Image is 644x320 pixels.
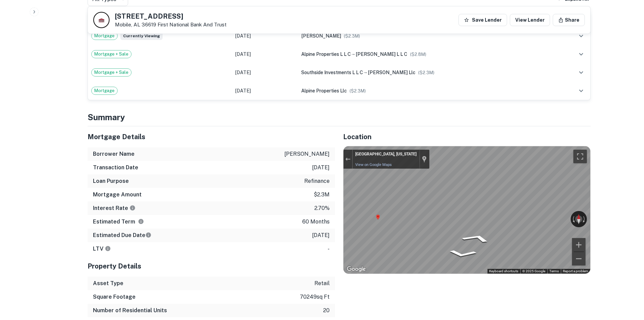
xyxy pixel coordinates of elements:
[105,246,111,252] svg: LTVs displayed on the website are for informational purposes only and may be reported incorrectly...
[93,231,151,239] h6: Estimated Due Date
[343,146,590,274] div: Map
[232,27,297,45] td: [DATE]
[301,69,553,76] div: →
[575,211,582,227] button: Reset the view
[93,245,111,253] h6: LTV
[120,32,163,40] span: Currently viewing
[88,111,591,123] h4: Summary
[232,63,297,82] td: [DATE]
[452,231,501,245] path: Go North
[138,218,144,225] svg: Term is based on a standard schedule for this type of loan.
[439,248,485,259] path: Go South
[145,232,151,238] svg: Estimate is based on a standard schedule for this type of loan.
[343,154,352,164] button: Exit the Street View
[422,155,427,163] a: Show location on map
[575,85,587,97] button: expand row
[356,51,407,57] span: [PERSON_NAME] l l c
[284,150,330,158] p: [PERSON_NAME]
[93,293,136,301] h6: Square Footage
[575,67,587,78] button: expand row
[158,22,226,27] a: First National Bank And Trust
[93,204,136,212] h6: Interest Rate
[610,266,644,298] iframe: Chat Widget
[300,293,330,301] p: 70249 sq ft
[323,306,330,315] p: 20
[93,150,135,158] h6: Borrower Name
[582,211,587,227] button: Rotate clockwise
[92,33,117,39] span: Mortgage
[312,231,330,239] p: [DATE]
[368,70,415,75] span: [PERSON_NAME] llc
[92,87,117,94] span: Mortgage
[575,48,587,60] button: expand row
[573,150,587,163] button: Toggle fullscreen view
[312,164,330,172] p: [DATE]
[115,13,226,20] h5: [STREET_ADDRESS]
[355,152,416,157] div: [GEOGRAPHIC_DATA], [US_STATE]
[314,191,330,199] p: $2.3m
[572,252,586,265] button: Zoom out
[93,279,123,287] h6: Asset Type
[232,45,297,63] td: [DATE]
[301,70,363,75] span: southside investments l l c
[115,22,226,28] p: Mobile, AL 36619
[93,306,167,315] h6: Number of Residential Units
[302,218,330,226] p: 60 months
[345,265,367,274] a: Open this area in Google Maps (opens a new window)
[88,132,335,142] h5: Mortgage Details
[350,88,366,93] span: ($ 2.3M )
[343,132,591,142] h5: Location
[345,265,367,274] img: Google
[343,146,590,274] div: Street View
[458,14,507,26] button: Save Lender
[410,52,426,57] span: ($ 2.8M )
[575,30,587,42] button: expand row
[522,269,545,273] span: © 2025 Google
[355,163,392,167] a: View on Google Maps
[301,33,341,39] span: [PERSON_NAME]
[314,279,330,287] p: retail
[93,177,129,185] h6: Loan Purpose
[571,211,575,227] button: Rotate counterclockwise
[304,177,330,185] p: refinance
[232,82,297,100] td: [DATE]
[93,164,138,172] h6: Transaction Date
[489,269,518,274] button: Keyboard shortcuts
[301,50,553,58] div: →
[344,34,360,39] span: ($ 2.3M )
[563,269,588,273] a: Report a problem
[572,238,586,252] button: Zoom in
[510,14,550,26] a: View Lender
[549,269,559,273] a: Terms (opens in new tab)
[129,205,136,211] svg: The interest rates displayed on the website are for informational purposes only and may be report...
[93,191,142,199] h6: Mortgage Amount
[92,69,131,76] span: Mortgage + Sale
[88,261,335,271] h5: Property Details
[328,245,330,253] p: -
[314,204,330,212] p: 2.70%
[553,14,585,26] button: Share
[92,51,131,58] span: Mortgage + Sale
[301,88,347,93] span: alpine properties llc
[301,51,351,57] span: alpine properties l l c
[93,218,144,226] h6: Estimated Term
[418,70,434,75] span: ($ 2.3M )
